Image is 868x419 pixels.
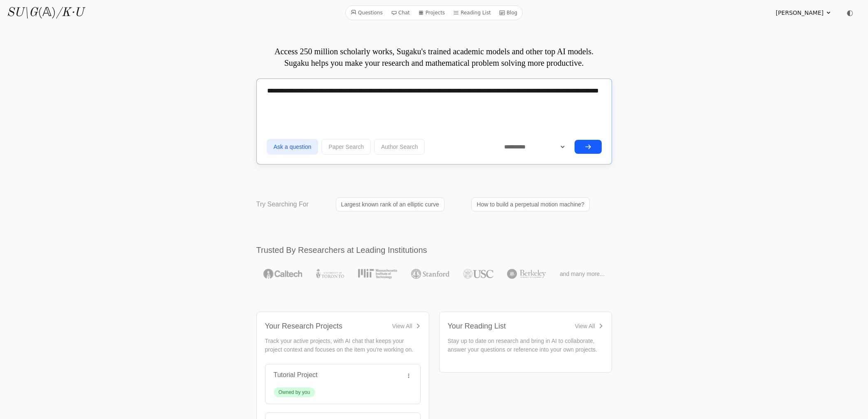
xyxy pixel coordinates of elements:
a: Projects [415,7,448,18]
button: Author Search [374,139,425,155]
p: Track your active projects, with AI chat that keeps your project context and focuses on the item ... [265,337,421,354]
a: Questions [347,7,386,18]
img: Caltech [263,269,302,279]
summary: [PERSON_NAME] [776,9,832,17]
i: SU\G [7,7,38,19]
img: MIT [358,269,397,279]
p: Stay up to date on research and bring in AI to collaborate, answer your questions or reference in... [448,337,603,354]
a: View All [575,322,603,330]
a: How to build a perpetual motion machine? [471,197,590,211]
div: Owned by you [279,389,310,396]
img: UC Berkeley [507,269,546,279]
div: View All [392,322,412,330]
img: University of Toronto [316,269,344,279]
div: Your Reading List [448,320,506,332]
h2: Trusted By Researchers at Leading Institutions [256,244,612,256]
a: SU\G(𝔸)/K·U [7,5,84,20]
img: USC [463,269,493,279]
a: Largest known rank of an elliptic curve [336,197,444,211]
div: Your Research Projects [265,320,342,332]
img: Stanford [411,269,449,279]
p: Access 250 million scholarly works, Sugaku's trained academic models and other top AI models. Sug... [256,46,612,69]
a: Reading List [450,7,494,18]
div: View All [575,322,595,330]
span: ◐ [847,9,853,16]
button: ◐ [842,5,858,21]
a: Blog [496,7,521,18]
span: [PERSON_NAME] [776,9,824,17]
a: Tutorial Project [274,371,318,378]
i: /K·U [56,7,84,19]
a: View All [392,322,421,330]
span: and many more... [560,270,605,278]
button: Ask a question [267,139,319,155]
a: Chat [388,7,413,18]
button: Paper Search [321,139,371,155]
p: Try Searching For [256,199,309,209]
